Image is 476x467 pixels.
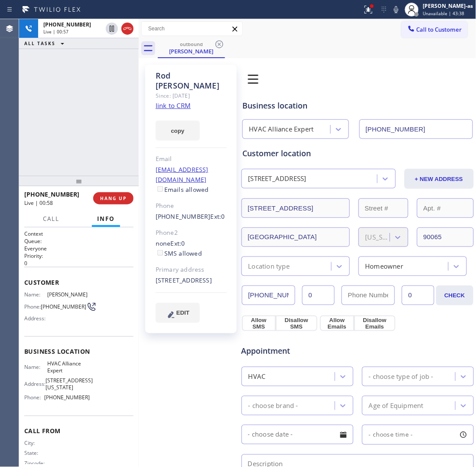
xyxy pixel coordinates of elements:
[142,22,242,36] input: Search
[243,148,473,159] div: Customer location
[276,316,317,331] button: Disallow SMS
[417,198,474,218] input: Apt. #
[159,47,224,55] div: [PERSON_NAME]
[423,10,465,16] span: Unavailable | 43:38
[156,121,200,141] button: copy
[121,23,134,35] button: Hang up
[100,195,127,201] span: HANG UP
[369,431,413,439] span: - choose time -
[97,215,115,223] span: Info
[24,450,47,457] span: State:
[156,165,209,184] a: [EMAIL_ADDRESS][DOMAIN_NAME]
[24,230,134,237] h1: Context
[248,261,290,271] div: Location type
[24,303,41,310] span: Phone:
[156,239,227,259] div: none
[156,265,227,275] div: Primary address
[159,39,224,57] div: Rod McDonald
[423,2,473,10] div: [PERSON_NAME]-as
[417,26,462,33] span: Call to Customer
[157,186,163,192] input: Emails allowed
[402,286,434,305] input: Ext. 2
[436,286,473,306] button: CHECK
[24,237,134,245] h2: Queue:
[248,174,306,184] div: [STREET_ADDRESS]
[24,199,53,207] span: Live | 00:58
[24,348,134,356] span: Business location
[248,372,266,381] div: HVAC
[241,67,265,91] img: 0z2ufo+1LK1lpbjt5drc1XD0bnnlpun5fRe3jBXTlaPqG+JvTQggABAgRuCwj6M7qMMI5mZPQW9JGuOgECBAj8BAT92W+QEcb...
[93,192,134,204] button: HANG UP
[156,228,227,238] div: Phone2
[44,395,90,401] span: [PHONE_NUMBER]
[24,245,134,252] p: Everyone
[241,198,350,218] input: Address
[241,425,353,444] input: - choose date -
[24,260,134,267] p: 0
[359,198,408,218] input: Street #
[417,227,474,247] input: ZIP
[369,401,424,411] div: Age of Equipment
[211,212,225,220] span: Ext: 0
[24,381,46,388] span: Address:
[24,395,44,401] span: Phone:
[359,119,473,139] input: Phone Number
[24,190,79,198] span: [PHONE_NUMBER]
[156,71,227,91] div: Rod [PERSON_NAME]
[156,212,211,220] a: [PHONE_NUMBER]
[41,303,86,310] span: [PHONE_NUMBER]
[176,309,189,316] span: EDIT
[47,291,90,298] span: [PERSON_NAME]
[156,201,227,211] div: Phone
[24,316,47,322] span: Address:
[24,440,47,447] span: City:
[24,364,47,371] span: Name:
[24,427,134,435] span: Call From
[43,29,68,35] span: Live | 00:57
[248,401,298,411] div: - choose brand -
[24,278,134,286] span: Customer
[369,372,434,381] div: - choose type of job -
[242,316,276,331] button: Allow SMS
[156,276,227,286] div: [STREET_ADDRESS]
[156,101,191,110] a: link to CRM
[106,23,118,35] button: Hold Customer
[243,100,473,112] div: Business location
[171,239,185,247] span: Ext: 0
[342,286,395,305] input: Phone Number 2
[320,316,355,331] button: Allow Emails
[156,249,202,257] label: SMS allowed
[241,345,318,357] span: Appointment
[92,210,120,227] button: Info
[24,252,134,260] h2: Priority:
[365,261,404,271] div: Homeowner
[354,316,395,331] button: Disallow Emails
[157,250,163,256] input: SMS allowed
[156,185,209,194] label: Emails allowed
[24,40,55,46] span: ALL TASKS
[401,21,468,38] button: Call to Customer
[156,91,227,101] div: Since: [DATE]
[46,378,93,391] span: [STREET_ADDRESS][US_STATE]
[390,3,402,16] button: Mute
[24,460,47,467] span: Zipcode:
[159,41,224,47] div: outbound
[156,154,227,164] div: Email
[249,125,314,135] div: HVAC Alliance Expert
[43,215,59,223] span: Call
[47,361,90,374] span: HVAC Alliance Expert
[241,227,350,247] input: City
[24,291,47,298] span: Name:
[242,286,295,305] input: Phone Number
[43,21,91,28] span: [PHONE_NUMBER]
[404,169,474,189] button: + NEW ADDRESS
[302,286,335,305] input: Ext.
[38,210,65,227] button: Call
[19,38,73,49] button: ALL TASKS
[156,303,200,323] button: EDIT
